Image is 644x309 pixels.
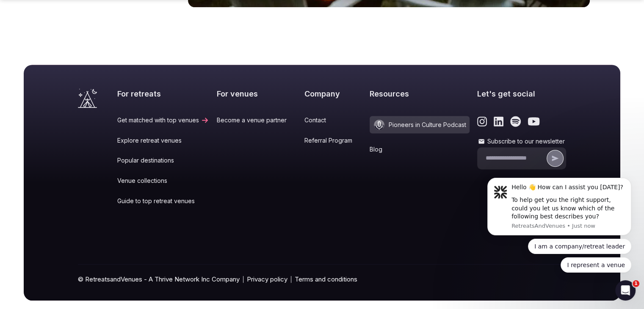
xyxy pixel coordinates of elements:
[78,265,566,301] div: © RetreatsandVenues - A Thrive Network Inc Company
[370,145,470,154] a: Blog
[117,136,209,145] a: Explore retreat venues
[494,116,503,127] a: Link to the retreats and venues LinkedIn page
[304,136,362,145] a: Referral Program
[633,280,639,287] span: 1
[117,177,209,185] a: Venue collections
[78,88,97,108] a: Visit the homepage
[475,168,644,305] iframe: Intercom notifications message
[304,116,362,124] a: Contact
[304,88,362,99] h2: Company
[510,116,521,127] a: Link to the retreats and venues Spotify page
[247,275,287,284] a: Privacy policy
[117,116,209,124] a: Get matched with top venues
[477,116,487,127] a: Link to the retreats and venues Instagram page
[370,116,470,133] a: Pioneers in Culture Podcast
[528,116,540,127] a: Link to the retreats and venues Youtube page
[295,275,357,284] a: Terms and conditions
[117,88,209,99] h2: For retreats
[117,156,209,165] a: Popular destinations
[477,137,566,146] label: Subscribe to our newsletter
[615,280,636,301] iframe: Intercom live chat
[477,88,566,99] h2: Let's get social
[217,88,297,99] h2: For venues
[217,116,297,124] a: Become a venue partner
[117,197,209,205] a: Guide to top retreat venues
[370,88,470,99] h2: Resources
